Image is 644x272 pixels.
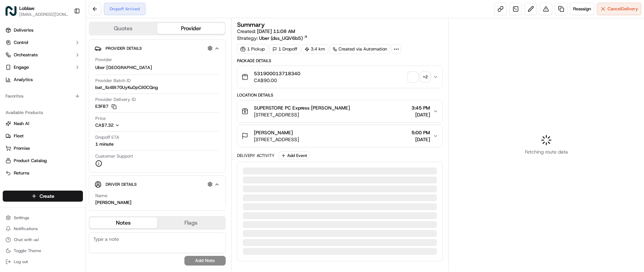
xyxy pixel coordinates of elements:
[14,39,28,46] span: Control
[3,224,83,234] button: Notifications
[89,23,157,34] button: Quotes
[3,155,83,166] button: Product Catalog
[3,49,83,60] button: Orchestrate
[95,65,152,71] span: Uber [GEOGRAPHIC_DATA]
[14,259,28,264] span: Log out
[19,12,68,17] button: [EMAIL_ADDRESS][DOMAIN_NAME]
[3,213,83,223] button: Settings
[6,121,80,127] a: Nash AI
[237,22,265,28] h3: Summary
[6,158,80,164] a: Product Catalog
[3,235,83,245] button: Chat with us!
[106,46,142,51] span: Provider Details
[14,158,47,164] span: Product Catalog
[19,5,34,12] button: Loblaw
[89,217,157,228] button: Notes
[3,62,83,73] button: Engage
[14,27,33,33] span: Deliveries
[6,133,80,139] a: Fleet
[95,134,119,140] span: Dropoff ETA
[408,72,430,82] button: +2
[95,153,133,159] span: Customer Support
[597,3,641,15] button: CancelDelivery
[14,237,39,242] span: Chat with us!
[14,215,29,220] span: Settings
[411,104,430,111] span: 3:45 PM
[14,248,41,253] span: Toggle Theme
[237,35,308,42] div: Strategy:
[95,200,131,206] div: [PERSON_NAME]
[95,122,156,128] button: CA$7.32
[40,193,54,200] span: Create
[157,217,225,228] button: Flags
[14,64,29,70] span: Engage
[3,107,83,118] div: Available Products
[525,148,568,155] span: Fetching route data
[95,84,158,91] span: bat_Ilz4Bt70UyKuDpCil0CQng
[254,77,300,84] span: CA$90.00
[14,133,24,139] span: Fleet
[259,35,308,42] a: Uber (dss_UQV6b5)
[237,100,443,122] button: SUPERSTORE PC Express [PERSON_NAME][STREET_ADDRESS]3:45 PM[DATE]
[254,129,293,136] span: [PERSON_NAME]
[157,23,225,34] button: Provider
[3,131,83,141] button: Fleet
[254,104,350,111] span: SUPERSTORE PC Express [PERSON_NAME]
[3,257,83,267] button: Log out
[95,43,220,54] button: Provider Details
[6,145,80,151] a: Promise
[237,66,443,88] button: 531900013718340CA$90.00+2
[95,97,136,103] span: Provider Delivery ID
[3,191,83,202] button: Create
[14,226,38,231] span: Notifications
[411,136,430,143] span: [DATE]
[6,5,17,16] img: Loblaw
[3,168,83,179] button: Returns
[254,70,300,77] span: 531900013718340
[95,103,117,110] button: E3FB7
[3,37,83,48] button: Control
[573,6,591,12] span: Reassign
[237,153,275,158] div: Delivery Activity
[14,121,29,127] span: Nash AI
[95,57,112,63] span: Provider
[3,3,71,19] button: LoblawLoblaw[EMAIL_ADDRESS][DOMAIN_NAME]
[254,136,299,143] span: [STREET_ADDRESS]
[254,111,350,118] span: [STREET_ADDRESS]
[237,44,268,54] div: 1 Pickup
[95,122,114,128] span: CA$7.32
[570,3,594,15] button: Reassign
[279,151,309,160] button: Add Event
[14,52,38,58] span: Orchestrate
[95,115,106,122] span: Price
[95,193,107,199] span: Name
[411,129,430,136] span: 5:00 PM
[3,25,83,36] a: Deliveries
[14,77,33,83] span: Analytics
[237,28,295,35] span: Created:
[237,58,443,64] div: Package Details
[330,44,390,54] a: Created via Automation
[3,74,83,85] a: Analytics
[95,78,131,84] span: Provider Batch ID
[420,72,430,82] div: + 2
[3,118,83,129] button: Nash AI
[95,179,220,190] button: Driver Details
[259,35,303,42] span: Uber (dss_UQV6b5)
[14,145,30,151] span: Promise
[269,44,300,54] div: 1 Dropoff
[302,44,328,54] div: 3.4 km
[411,111,430,118] span: [DATE]
[257,28,295,34] span: [DATE] 11:08 AM
[14,170,29,176] span: Returns
[95,141,114,147] div: 1 minute
[3,143,83,154] button: Promise
[3,246,83,256] button: Toggle Theme
[237,92,443,98] div: Location Details
[3,91,83,102] div: Favorites
[608,6,638,12] span: Cancel Delivery
[237,125,443,147] button: [PERSON_NAME][STREET_ADDRESS]5:00 PM[DATE]
[106,182,137,187] span: Driver Details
